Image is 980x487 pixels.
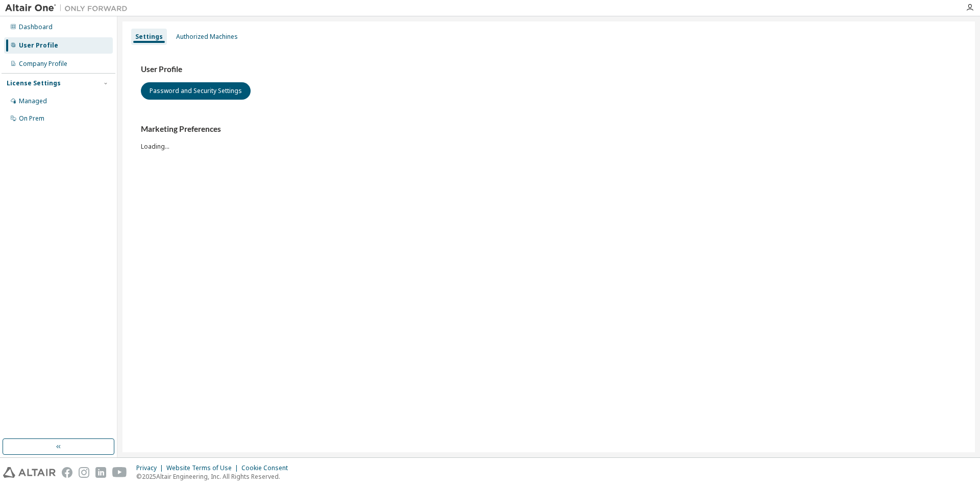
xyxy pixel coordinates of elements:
img: Altair One [5,3,133,13]
p: © 2025 Altair Engineering, Inc. All Rights Reserved. [136,472,294,481]
button: Password and Security Settings [141,82,251,100]
h3: Marketing Preferences [141,124,957,134]
div: Privacy [136,464,166,472]
div: User Profile [19,41,58,50]
div: On Prem [19,114,44,123]
img: altair_logo.svg [3,467,56,478]
div: Authorized Machines [176,33,238,41]
img: linkedin.svg [95,467,106,478]
div: Cookie Consent [241,464,294,472]
div: Loading... [141,124,957,150]
img: facebook.svg [62,467,72,478]
img: youtube.svg [112,467,127,478]
div: License Settings [7,79,61,87]
div: Settings [135,33,163,41]
div: Dashboard [19,23,53,31]
div: Company Profile [19,60,67,68]
div: Website Terms of Use [166,464,241,472]
div: Managed [19,97,47,105]
img: instagram.svg [79,467,89,478]
h3: User Profile [141,64,957,75]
